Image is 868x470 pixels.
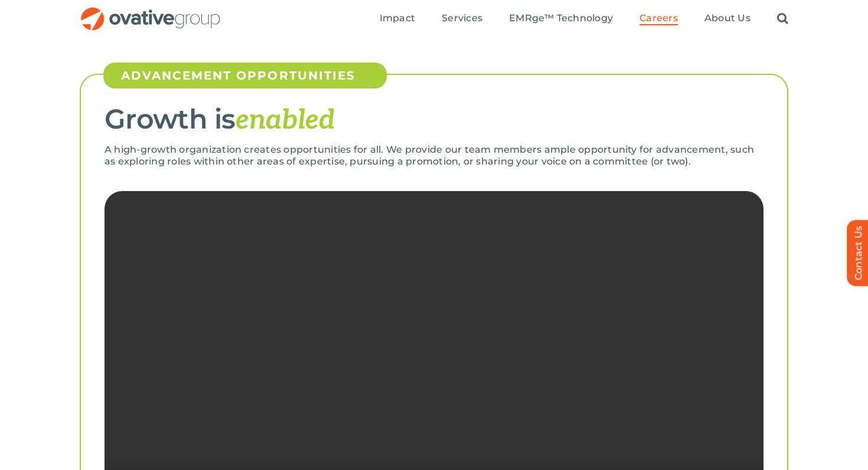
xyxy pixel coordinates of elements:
p: A high-growth organization creates opportunities for all. We provide our team members ample oppor... [105,144,763,167]
a: Search [777,12,788,25]
span: Impact [380,12,415,24]
a: About Us [704,12,750,25]
a: Impact [380,12,415,25]
i: enabled [236,104,334,137]
span: Services [442,12,482,24]
a: EMRge™ Technology [509,12,613,25]
a: Services [442,12,482,25]
span: About Us [704,12,750,24]
a: Careers [639,12,678,25]
a: OG_Full_horizontal_RGB [80,6,221,17]
h2: Growth is [105,104,763,135]
span: EMRge™ Technology [509,12,613,24]
h5: ADVANCEMENT OPPORTUNITIES [121,68,381,83]
span: Careers [639,12,678,24]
